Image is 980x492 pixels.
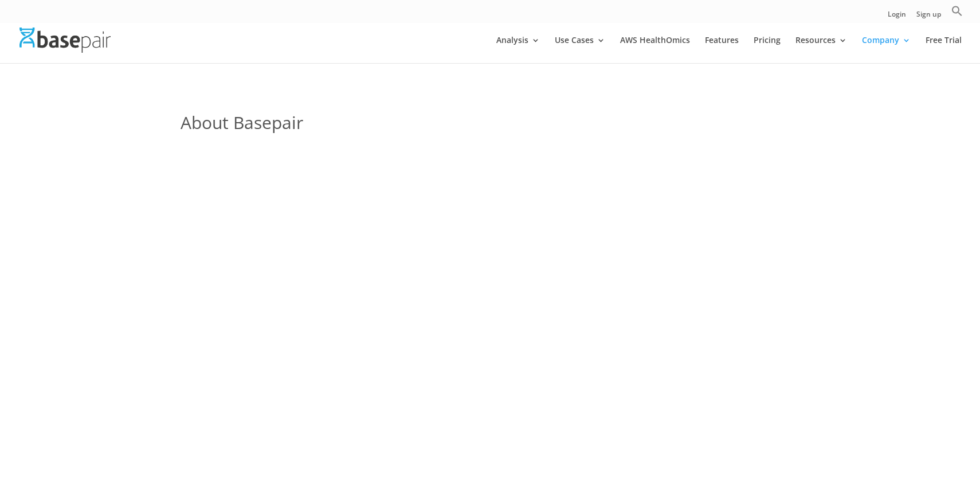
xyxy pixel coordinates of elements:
[620,36,690,63] a: AWS HealthOmics
[181,270,799,335] span: Thanks to advances in NGS technology, genomic data is being generated on an unprecedented scale. ...
[555,36,605,63] a: Use Cases
[19,28,111,52] img: Basepair
[795,36,847,63] a: Resources
[916,11,941,23] a: Sign up
[862,36,911,63] a: Company
[754,36,781,63] a: Pricing
[926,36,962,63] a: Free Trial
[181,234,799,270] p: Founded by Harvard School Medical School scientist, [PERSON_NAME], PhD, BasePair grew out of the ...
[705,36,739,63] a: Features
[181,110,799,141] h1: About Basepair
[496,36,540,63] a: Analysis
[951,5,963,23] a: Search Icon Link
[888,11,906,23] a: Login
[181,423,795,488] span: Whilst we are fully committed to executing on this vision, no one company can deliver on the prom...
[181,345,799,421] p: What is needed is a software platform that democratizes not just access to, but analysis and inte...
[951,5,963,17] svg: Search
